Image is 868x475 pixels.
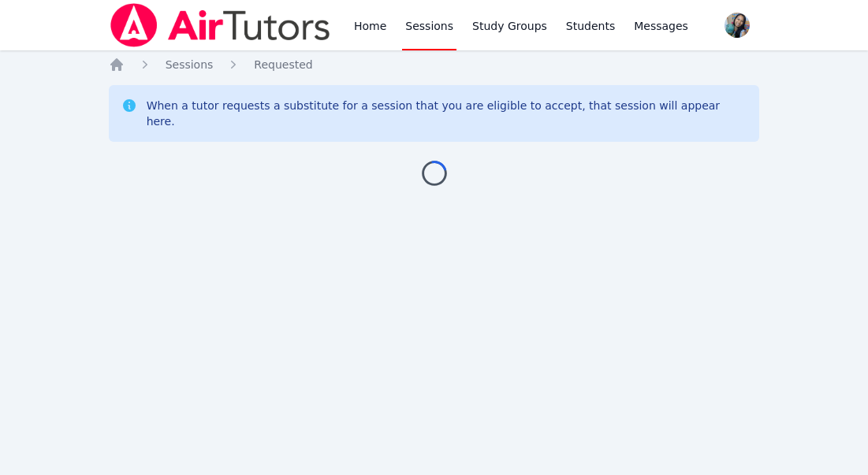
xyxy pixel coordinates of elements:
a: Sessions [166,57,214,72]
span: Sessions [166,58,214,71]
span: Requested [254,58,312,71]
div: When a tutor requests a substitute for a session that you are eligible to accept, that session wi... [147,98,747,129]
span: Messages [634,18,688,34]
img: Air Tutors [109,3,332,47]
nav: Breadcrumb [109,57,760,72]
a: Requested [254,57,312,72]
